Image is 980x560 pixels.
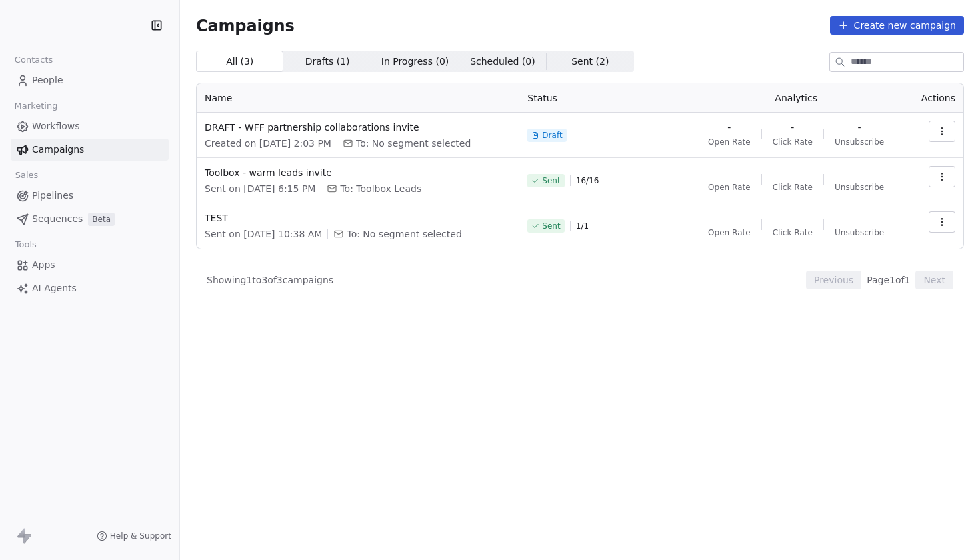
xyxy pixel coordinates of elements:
span: Help & Support [110,531,171,541]
span: TEST [205,211,511,225]
span: Sent [542,221,560,231]
span: Click Rate [773,182,813,193]
span: To: No segment selected [356,137,471,150]
span: Apps [32,258,55,272]
span: Click Rate [773,227,813,238]
span: Scheduled ( 0 ) [470,55,535,69]
span: - [858,121,861,134]
span: Showing 1 to 3 of 3 campaigns [207,273,333,287]
a: Apps [11,254,169,276]
span: To: No segment selected [347,227,461,241]
span: In Progress ( 0 ) [381,55,449,69]
span: Page 1 of 1 [867,273,910,287]
span: Tools [9,235,42,255]
a: AI Agents [11,277,169,299]
span: Sent ( 2 ) [571,55,609,69]
span: Contacts [9,50,59,70]
span: - [727,121,731,134]
span: Created on [DATE] 2:03 PM [205,137,331,150]
a: People [11,69,169,91]
span: 16 / 16 [576,175,599,186]
span: Drafts ( 1 ) [305,55,350,69]
button: Create new campaign [830,16,964,35]
th: Status [519,83,686,113]
span: Draft [542,130,562,141]
a: SequencesBeta [11,208,169,230]
th: Name [197,83,519,113]
a: Help & Support [97,531,171,541]
span: 1 / 1 [576,221,589,231]
span: DRAFT - WFF partnership collaborations invite [205,121,511,134]
button: Previous [806,271,861,289]
span: Campaigns [196,16,295,35]
span: To: Toolbox Leads [340,182,421,195]
a: Workflows [11,115,169,137]
span: Beta [88,213,115,226]
th: Actions [906,83,963,113]
span: Open Rate [708,137,751,147]
span: Open Rate [708,182,751,193]
span: Toolbox - warm leads invite [205,166,511,179]
span: Pipelines [32,189,73,203]
span: Sent [542,175,560,186]
span: Unsubscribe [835,182,884,193]
span: Click Rate [773,137,813,147]
a: Pipelines [11,185,169,207]
span: Sent on [DATE] 10:38 AM [205,227,322,241]
span: Sequences [32,212,83,226]
span: Campaigns [32,143,84,157]
span: People [32,73,63,87]
button: Next [915,271,953,289]
span: Unsubscribe [835,137,884,147]
span: - [791,121,794,134]
th: Analytics [686,83,906,113]
span: AI Agents [32,281,77,295]
span: Open Rate [708,227,751,238]
span: Workflows [32,119,80,133]
span: Marketing [9,96,63,116]
span: Sent on [DATE] 6:15 PM [205,182,315,195]
a: Campaigns [11,139,169,161]
span: Sales [9,165,44,185]
span: Unsubscribe [835,227,884,238]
